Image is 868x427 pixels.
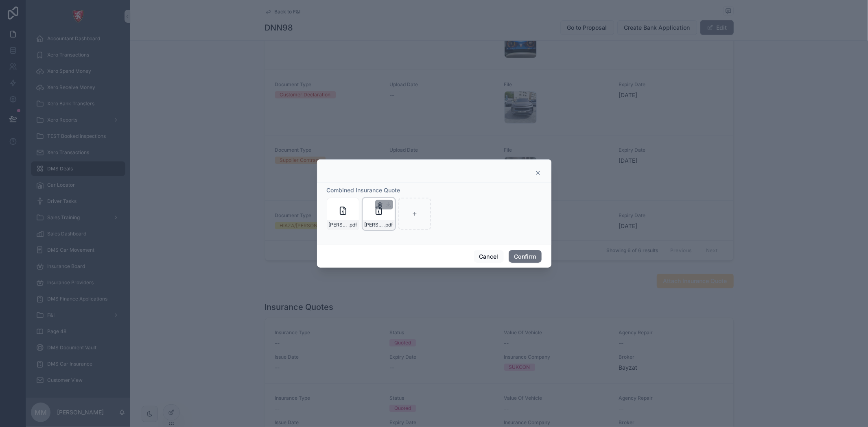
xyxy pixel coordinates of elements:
span: Combined Insurance Quote [327,187,400,194]
span: [PERSON_NAME] [329,222,349,228]
button: Confirm [509,250,541,263]
span: .pdf [385,222,393,228]
span: .pdf [349,222,357,228]
span: [PERSON_NAME]-(1) [365,222,385,228]
button: Cancel [474,250,504,263]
